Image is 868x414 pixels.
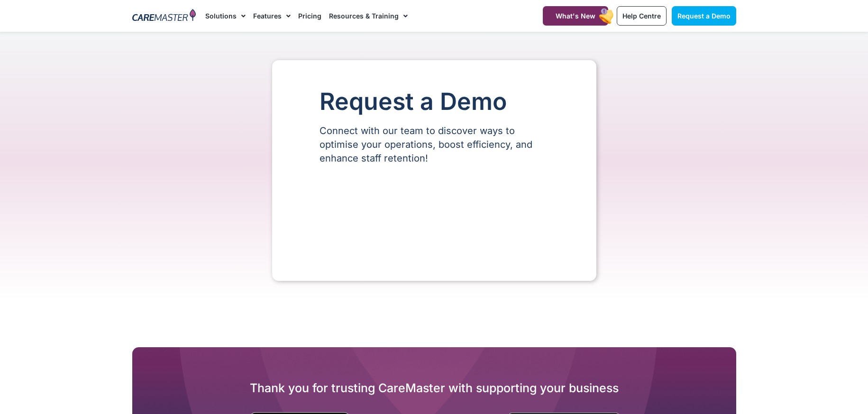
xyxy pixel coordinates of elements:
[617,6,667,26] a: Help Centre
[320,181,549,252] iframe: Form 0
[320,124,549,165] p: Connect with our team to discover ways to optimise your operations, boost efficiency, and enhance...
[132,9,196,23] img: CareMaster Logo
[677,12,731,20] span: Request a Demo
[622,12,661,20] span: Help Centre
[672,6,736,26] a: Request a Demo
[320,89,549,115] h1: Request a Demo
[543,6,608,26] a: What's New
[556,12,595,20] span: What's New
[132,380,736,396] h2: Thank you for trusting CareMaster with supporting your business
